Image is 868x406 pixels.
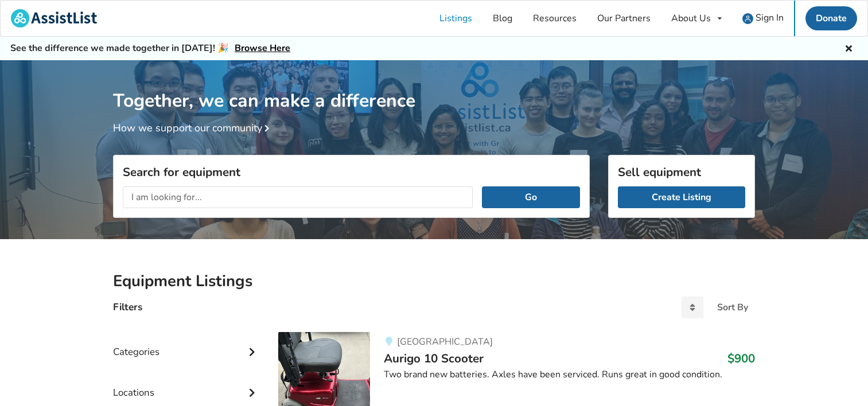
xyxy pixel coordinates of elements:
h2: Equipment Listings [113,271,755,291]
h3: $900 [727,351,755,366]
button: Go [482,186,580,208]
a: Listings [429,1,482,36]
a: Create Listing [618,186,745,208]
span: Sign In [756,11,784,24]
h3: Search for equipment [123,165,580,179]
img: user icon [742,13,753,24]
h4: Filters [113,300,142,314]
a: Resources [523,1,587,36]
h5: See the difference we made together in [DATE]! 🎉 [10,42,290,54]
a: Our Partners [587,1,661,36]
div: Two brand new batteries. Axles have been serviced. Runs great in good condition. [384,368,755,381]
input: I am looking for... [123,186,473,208]
img: assistlist-logo [11,9,97,28]
a: Blog [482,1,523,36]
span: [GEOGRAPHIC_DATA] [397,335,493,348]
a: Browse Here [235,42,290,54]
span: Aurigo 10 Scooter [384,350,484,366]
div: About Us [671,14,711,23]
div: Categories [113,323,260,364]
a: user icon Sign In [732,1,794,36]
div: Locations [113,364,260,404]
div: Sort By [717,303,748,312]
a: Donate [805,6,857,30]
h3: Sell equipment [618,165,745,179]
a: How we support our community [113,121,274,135]
h1: Together, we can make a difference [113,60,755,112]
